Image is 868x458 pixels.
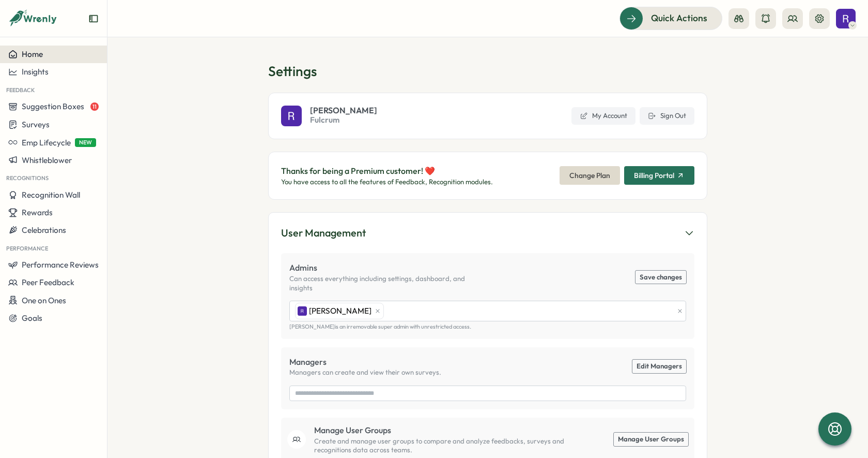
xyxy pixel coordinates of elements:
span: Emp Lifecycle [22,138,71,147]
span: Sign Out [660,111,686,121]
span: Peer Feedback [22,277,74,287]
span: My Account [592,111,627,121]
p: Managers can create and view their own surveys. [289,368,441,377]
span: Recognition Wall [22,190,80,200]
p: Manage User Groups [314,424,579,437]
a: Manage User Groups [614,433,688,446]
p: Thanks for being a Premium customer! ❤️ [281,165,493,178]
span: 11 [90,102,99,111]
span: One on Ones [22,296,66,305]
span: Performance Reviews [22,260,99,270]
p: Managers [289,356,441,368]
span: Surveys [22,120,50,129]
img: Ruth [298,306,307,316]
button: Quick Actions [619,7,722,29]
button: Save changes [636,271,686,284]
a: My Account [571,107,636,125]
p: You have access to all the features of Feedback, Recognition modules. [281,178,493,187]
button: Billing Portal [624,166,694,185]
span: Change Plan [569,167,610,184]
button: Expand sidebar [88,13,99,24]
h1: Settings [268,62,707,80]
a: Edit Managers [632,360,686,373]
span: Home [22,49,43,59]
p: Create and manage user groups to compare and analyze feedbacks, surveys and recognitions data acr... [314,437,579,455]
button: User Management [281,225,694,241]
span: Whistleblower [22,155,72,165]
img: Ruth [836,9,856,28]
span: [PERSON_NAME] [309,305,371,317]
span: Rewards [22,208,53,217]
p: Admins [289,261,488,274]
button: Change Plan [560,166,620,185]
span: Fulcrum [310,114,377,126]
span: [PERSON_NAME] [310,106,377,114]
img: Ruth [281,106,302,126]
p: [PERSON_NAME] is an irremovable super admin with unrestricted access. [289,323,686,330]
span: Goals [22,313,42,323]
span: Billing Portal [634,172,674,179]
span: Quick Actions [651,11,707,25]
span: Insights [22,67,49,77]
div: User Management [281,225,366,241]
span: Suggestion Boxes [22,101,84,111]
span: Celebrations [22,225,66,235]
span: NEW [75,138,96,147]
button: Sign Out [640,107,694,125]
p: Can access everything including settings, dashboard, and insights [289,274,488,292]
